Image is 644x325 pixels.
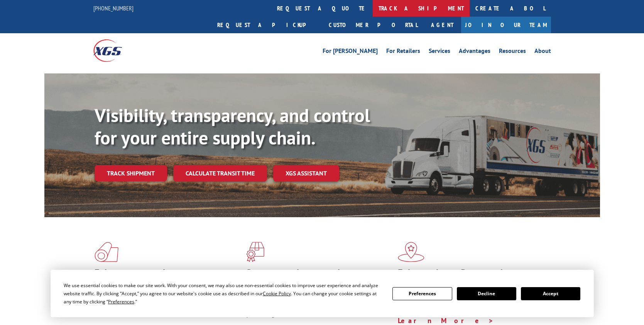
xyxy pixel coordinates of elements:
[323,17,423,33] a: Customer Portal
[457,287,516,300] button: Decline
[246,268,392,291] h1: Specialized Freight Experts
[95,165,167,181] a: Track shipment
[95,242,118,262] img: xgs-icon-total-supply-chain-intelligence-red
[273,165,339,182] a: XGS ASSISTANT
[93,4,134,12] a: [PHONE_NUMBER]
[263,290,291,297] span: Cookie Policy
[398,268,544,291] h1: Flagship Distribution Model
[246,242,264,262] img: xgs-icon-focused-on-flooring-red
[521,287,580,300] button: Accept
[173,165,267,182] a: Calculate transit time
[423,17,461,33] a: Agent
[429,48,450,56] a: Services
[392,287,452,300] button: Preferences
[211,17,323,33] a: Request a pickup
[108,298,134,305] span: Preferences
[64,281,383,306] div: We use essential cookies to make our site work. With your consent, we may also use non-essential ...
[398,316,494,325] a: Learn More >
[398,242,424,262] img: xgs-icon-flagship-distribution-model-red
[459,48,490,56] a: Advantages
[95,291,240,318] span: As an industry carrier of choice, XGS has brought innovation and dedication to flooring logistics...
[95,268,240,291] h1: Flooring Logistics Solutions
[51,270,594,317] div: Cookie Consent Prompt
[499,48,526,56] a: Resources
[386,48,420,56] a: For Retailers
[95,103,370,150] b: Visibility, transparency, and control for your entire supply chain.
[534,48,551,56] a: About
[323,48,378,56] a: For [PERSON_NAME]
[461,17,551,33] a: Join Our Team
